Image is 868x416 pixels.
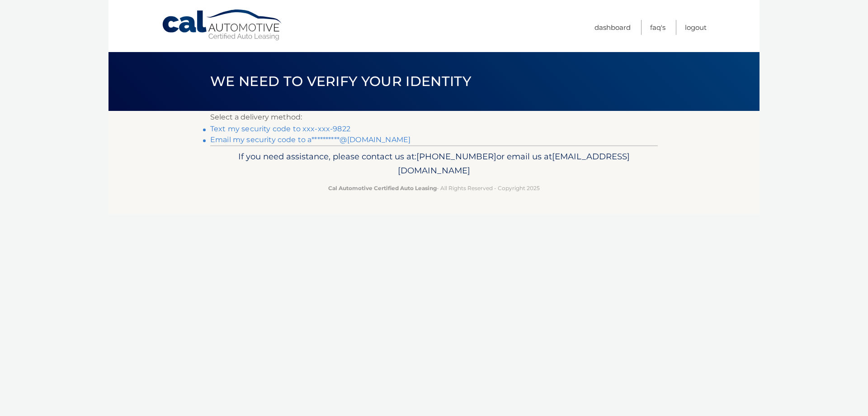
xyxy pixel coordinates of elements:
strong: Cal Automotive Certified Auto Leasing [328,185,437,191]
span: [PHONE_NUMBER] [416,151,496,162]
span: We need to verify your identity [210,73,471,90]
p: If you need assistance, please contact us at: or email us at [216,149,652,178]
a: FAQ's [650,20,665,35]
a: Text my security code to xxx-xxx-9822 [210,124,350,133]
p: - All Rights Reserved - Copyright 2025 [216,183,652,193]
a: Logout [685,20,707,35]
p: Select a delivery method: [210,111,658,124]
a: Dashboard [594,20,631,35]
a: Email my security code to a**********@[DOMAIN_NAME] [210,135,410,144]
a: Cal Automotive [161,9,283,41]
